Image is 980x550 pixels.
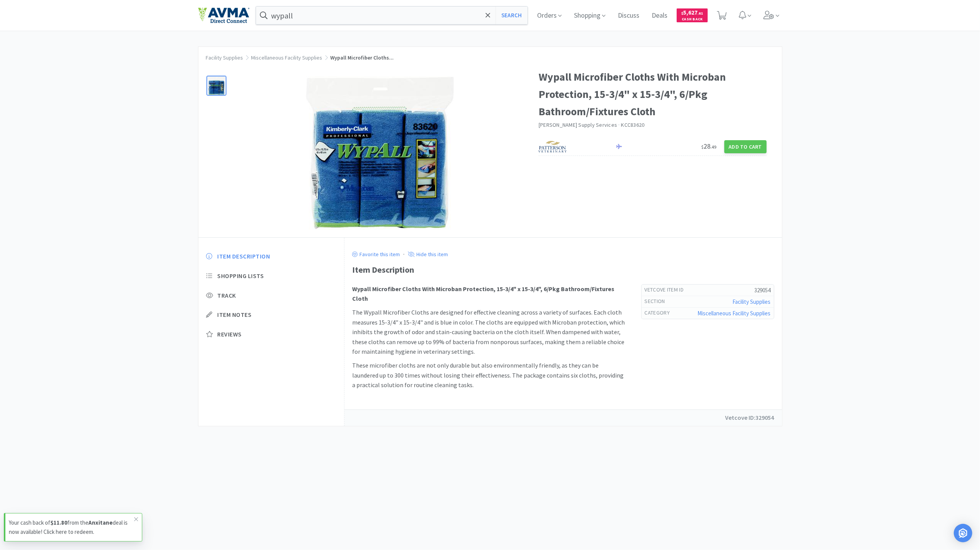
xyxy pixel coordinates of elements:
[711,144,717,150] span: . 49
[690,286,770,294] h5: 329054
[50,519,67,526] strong: $11.80
[352,308,626,357] p: The Wypall Microfiber Cloths are designed for effective cleaning across a variety of surfaces. Ea...
[415,251,448,258] p: Hide this item
[681,11,683,16] span: $
[677,5,708,26] a: $5,627.61Cash Back
[539,141,567,152] img: f5e969b455434c6296c6d81ef179fa71_3.png
[645,309,676,317] h6: Category
[403,249,404,259] div: ·
[649,12,671,19] a: Deals
[358,251,400,258] p: Favorite this item
[218,292,236,300] span: Track
[702,144,704,150] span: $
[352,285,614,303] strong: Wypall Microfiber Cloths With Microban Protection, 15-3/4" x 15-3/4", 6/Pkg Bathroom/Fixtures Cloth
[725,413,774,423] p: Vetcove ID: 329054
[218,272,264,280] span: Shopping Lists
[621,121,645,128] span: KCC83620
[697,11,703,16] span: . 61
[303,76,457,230] img: a232cfd27b2547d6b1a305ed8111cbce_663460.jpeg
[256,7,528,24] input: Search by item, sku, manufacturer, ingredient, size...
[733,298,771,305] a: Facility Supplies
[645,286,690,294] h6: Vetcove Item Id
[198,7,250,23] img: e4e33dab9f054f5782a47901c742baa9_102.png
[352,361,626,390] p: These microfiber cloths are not only durable but also environmentally friendly, as they can be la...
[702,142,717,151] span: 28
[88,519,113,526] strong: Anxitane
[539,121,617,128] a: [PERSON_NAME] Supply Services
[698,310,771,317] a: Miscellaneous Facility Supplies
[681,9,703,16] span: 5,627
[9,518,134,537] p: Your cash back of from the deal is now available! Click here to redeem.
[539,68,767,120] h1: Wypall Microfiber Cloths With Microban Protection, 15-3/4" x 15-3/4", 6/Pkg Bathroom/Fixtures Cloth
[954,524,972,542] div: Open Intercom Messenger
[352,263,774,277] div: Item Description
[206,54,243,61] a: Facility Supplies
[615,12,642,19] a: Discuss
[331,54,394,61] span: Wypall Microfiber Cloths...
[218,330,242,338] span: Reviews
[251,54,323,61] a: Miscellaneous Facility Supplies
[724,140,767,153] button: Add to Cart
[496,7,527,24] button: Search
[218,252,270,260] span: Item Description
[218,311,252,319] span: Item Notes
[645,298,671,305] h6: Section
[618,121,620,128] span: ·
[681,17,703,22] span: Cash Back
